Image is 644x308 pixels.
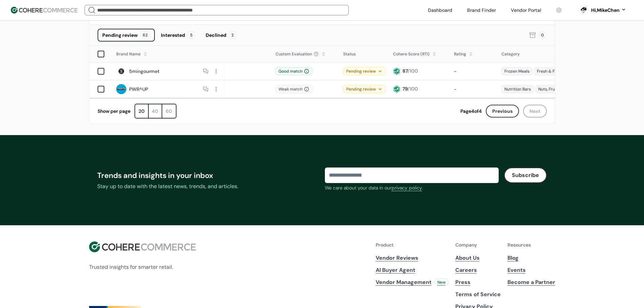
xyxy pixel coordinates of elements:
[507,266,555,274] a: Events
[188,31,195,39] div: 5
[89,241,196,252] img: Cohere Logo
[402,68,408,74] span: 87
[275,67,312,75] div: Good match
[325,185,392,191] span: We care about your data in our
[535,85,586,93] div: Nuts, Fruits and Snack Mixes
[451,65,497,78] div: -
[507,241,555,249] p: Resources
[275,85,312,93] div: Weak match
[116,66,126,76] img: brand logo
[206,32,226,39] div: Declined
[161,32,185,39] div: Interested
[507,278,555,286] a: Become a Partner
[591,7,620,14] div: Hi, MikeChen
[376,254,449,262] a: Vendor Reviews
[454,51,466,57] div: Rating
[455,254,501,262] a: About Us
[455,290,501,299] p: Terms of Service
[135,104,149,118] div: 20
[578,5,588,15] svg: 0 percent
[343,51,356,57] span: Status
[97,182,319,190] div: Stay up to date with the latest news, trends, and articles.
[460,108,482,115] div: Page 4 of 4
[501,67,533,75] div: Frozen Meals
[140,31,150,39] div: 62
[376,241,449,249] p: Product
[97,170,319,181] div: Trends and insights in your inbox
[451,82,497,96] div: -
[376,278,432,286] span: Vendor Management
[98,108,130,115] div: Show per page
[393,51,430,57] div: Cohere Score (RTI)
[343,67,386,75] div: Pending review
[376,278,449,286] a: Vendor ManagementNew
[116,51,141,57] div: Brand Name
[507,254,555,262] a: Blog
[501,51,520,57] span: Category
[523,105,547,118] button: Next
[486,105,519,118] button: Previous
[149,104,162,118] div: 40
[402,86,408,92] span: 79
[392,184,422,191] a: privacy policy
[229,31,236,39] div: 2
[129,86,148,93] a: PWR^UP
[434,278,449,286] div: New
[275,51,312,57] span: Custom Evaluation
[591,7,626,14] button: Hi,MikeChen
[534,67,568,75] div: Fresh & Frozen
[89,263,196,271] p: Trusted insights for smarter retail.
[376,266,449,274] a: AI Buyer Agent
[455,241,501,249] p: Company
[116,84,126,94] img: brand logo
[129,68,160,75] a: 5mingourmet
[539,31,546,39] div: 0
[501,85,534,93] div: Nutrition Bars
[455,266,501,274] a: Careers
[504,168,547,183] button: Subscribe
[343,85,386,93] div: Pending review
[102,32,138,39] div: Pending review
[408,86,418,92] span: /100
[408,68,418,74] span: /100
[11,7,78,14] img: Cohere Logo
[422,185,423,191] span: .
[162,104,176,118] div: 60
[455,278,501,286] a: Press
